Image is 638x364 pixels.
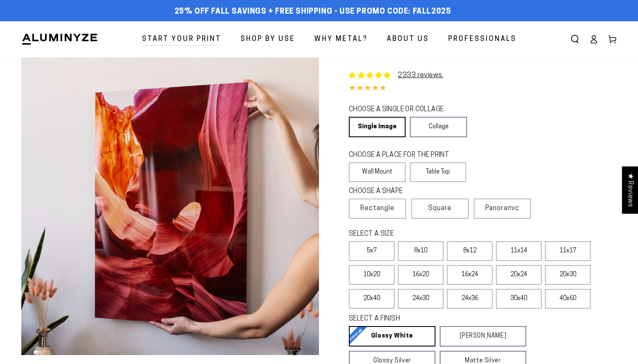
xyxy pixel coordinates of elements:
[428,203,452,214] span: Square
[442,28,523,51] a: Professionals
[496,241,542,261] label: 11x14
[410,162,467,182] label: Table Top
[440,326,526,347] a: [PERSON_NAME]
[448,33,516,46] span: Professionals
[349,241,394,261] label: 5x7
[314,33,368,46] span: Why Metal?
[174,7,451,17] span: 25% off FALL Savings + Free Shipping - Use Promo Code: FALL2025
[545,265,591,285] label: 20x30
[349,187,460,196] legend: CHOOSE A SHAPE
[349,105,459,115] legend: CHOOSE A SINGLE OR COLLAGE
[622,166,638,214] div: Click to open Judge.me floating reviews tab
[349,162,406,182] label: Wall Mount
[136,28,228,51] a: Start Your Print
[545,289,591,309] label: 40x60
[447,289,493,309] label: 24x36
[21,33,98,46] img: Aluminyze
[565,30,584,49] summary: Search our site
[241,33,295,46] span: Shop By Use
[349,326,435,347] a: Glossy White
[308,28,374,51] a: Why Metal?
[496,289,542,309] label: 30x40
[387,33,429,46] span: About Us
[545,241,591,261] label: 11x17
[360,203,394,214] span: Rectangle
[398,265,444,285] label: 16x20
[447,265,493,285] label: 16x24
[398,289,444,309] label: 24x30
[398,72,444,79] a: 2333 reviews.
[349,314,506,324] legend: SELECT A FINISH
[447,241,493,261] label: 8x12
[349,83,617,95] div: 4.85 out of 5.0 stars
[349,289,394,309] label: 20x40
[380,28,435,51] a: About Us
[349,150,458,160] legend: CHOOSE A PLACE FOR THE PRINT
[410,117,467,137] a: Collage
[398,241,444,261] label: 8x10
[485,205,519,212] span: Panoramic
[349,229,506,239] legend: SELECT A SIZE
[496,265,542,285] label: 20x24
[142,33,221,46] span: Start Your Print
[349,265,394,285] label: 10x20
[234,28,302,51] a: Shop By Use
[349,117,406,137] a: Single Image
